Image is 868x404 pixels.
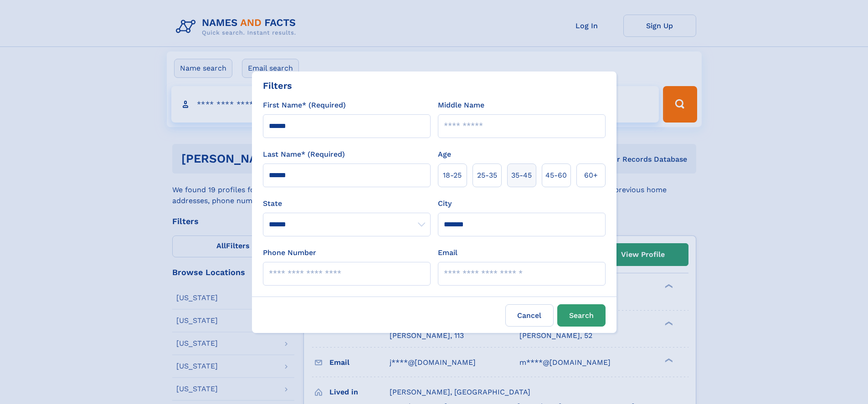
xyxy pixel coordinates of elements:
button: Search [557,304,606,327]
label: Last Name* (Required) [263,149,345,160]
label: State [263,198,431,209]
span: 60+ [584,170,598,181]
span: 35‑45 [511,170,532,181]
label: Phone Number [263,247,316,258]
label: Cancel [505,304,554,327]
span: 25‑35 [477,170,497,181]
label: City [438,198,452,209]
div: Filters [263,79,292,92]
span: 45‑60 [545,170,567,181]
label: First Name* (Required) [263,100,346,111]
label: Email [438,247,457,258]
span: 18‑25 [443,170,462,181]
label: Age [438,149,451,160]
label: Middle Name [438,100,484,111]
